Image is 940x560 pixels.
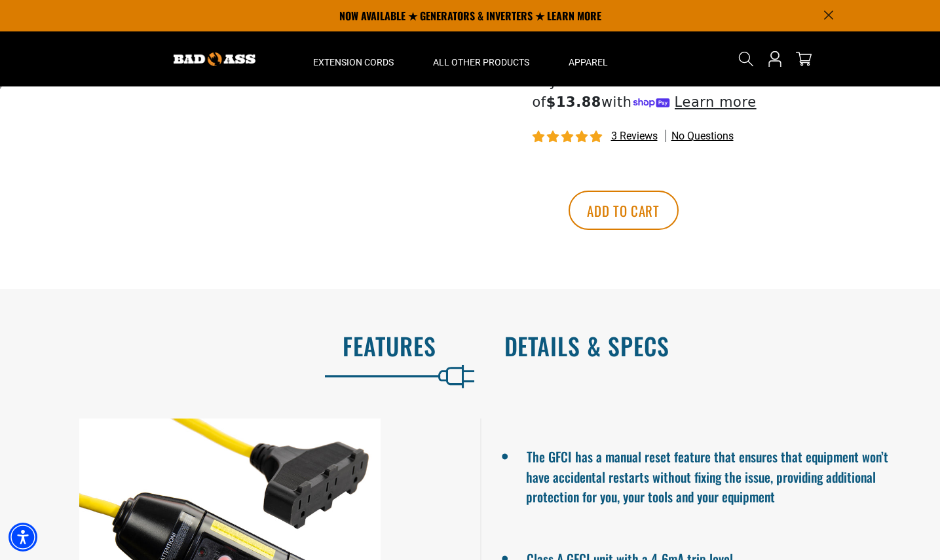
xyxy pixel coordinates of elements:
span: No questions [671,129,734,143]
li: The GFCI has a manual reset feature that ensures that equipment won’t have accidental restarts wi... [526,443,895,506]
span: Extension Cords [313,56,394,68]
span: 3 reviews [611,130,658,142]
summary: Search [736,48,757,69]
span: 5.00 stars [533,131,605,143]
a: cart [793,51,814,67]
h2: Details & Specs [504,332,913,360]
div: Accessibility Menu [9,523,37,551]
span: All Other Products [433,56,529,68]
summary: All Other Products [413,31,549,86]
summary: Extension Cords [293,31,413,86]
span: Apparel [569,56,608,68]
img: Bad Ass Extension Cords [174,52,255,66]
button: Add to cart [569,191,679,230]
a: Open this option [764,31,785,86]
h2: Features [28,332,436,360]
summary: Apparel [549,31,628,86]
